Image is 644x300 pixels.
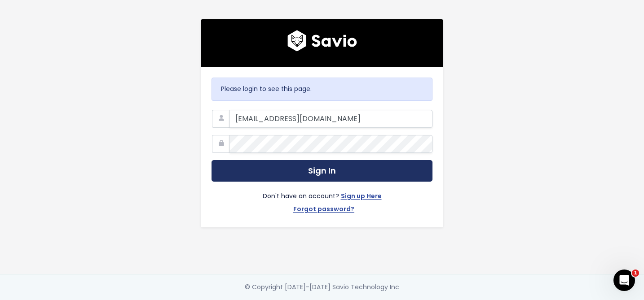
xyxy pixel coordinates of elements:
[212,182,432,217] div: Don't have an account?
[229,110,432,128] input: Your Work Email Address
[341,191,382,204] a: Sign up Here
[613,270,635,291] iframe: Intercom live chat
[221,83,423,95] p: Please login to see this page.
[632,270,639,277] span: 1
[245,282,399,293] div: © Copyright [DATE]-[DATE] Savio Technology Inc
[293,204,354,217] a: Forgot password?
[287,30,357,52] img: logo600x187.a314fd40982d.png
[212,160,432,182] button: Sign In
